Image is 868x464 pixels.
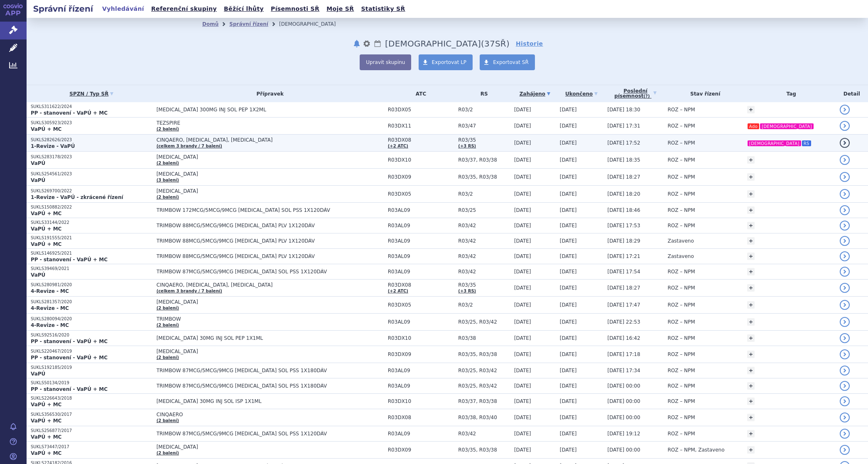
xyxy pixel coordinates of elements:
[454,85,510,102] th: RS
[458,383,510,389] span: R03/25, R03/42
[31,177,45,183] strong: VaPÚ
[458,191,510,197] span: R03/2
[388,431,454,437] span: R03AL09
[31,250,152,256] p: SUKLS146925/2021
[157,238,364,244] span: TRIMBOW 88MCG/5MCG/9MCG [MEDICAL_DATA] PLV 1X120DÁV
[388,174,454,180] span: R03DX09
[157,282,364,288] span: CINQAERO, [MEDICAL_DATA], [MEDICAL_DATA]
[560,285,577,291] span: [DATE]
[667,351,695,357] span: ROZ – NPM
[458,269,510,275] span: R03/42
[747,398,755,405] a: +
[31,395,152,401] p: SUKLS226643/2018
[514,431,531,437] span: [DATE]
[458,123,510,129] span: R03/47
[157,335,364,341] span: [MEDICAL_DATA] 30MG INJ SOL PEP 1X1ML
[667,415,695,420] span: ROZ – NPM
[514,285,531,291] span: [DATE]
[458,223,510,228] span: R03/42
[388,447,454,453] span: R03DX09
[840,155,850,165] a: detail
[157,398,364,404] span: [MEDICAL_DATA] 30MG INJ SOL ISP 1X1ML
[458,319,510,325] span: R03/25, R03/42
[31,171,152,177] p: SUKLS254561/2023
[432,59,467,65] span: Exportovat LP
[802,140,811,146] i: RS
[157,418,179,423] a: (2 balení)
[157,171,364,177] span: [MEDICAL_DATA]
[31,226,61,232] strong: VaPÚ + MC
[747,318,755,326] a: +
[157,299,364,305] span: [MEDICAL_DATA]
[388,207,454,213] span: R03AL09
[157,349,364,354] span: [MEDICAL_DATA]
[202,21,218,27] a: Domů
[31,428,152,434] p: SUKLS256877/2017
[388,351,454,357] span: R03DX09
[419,54,473,70] a: Exportovat LP
[458,174,510,180] span: R03/35, R03/38
[279,18,346,30] li: Asthma
[560,368,577,373] span: [DATE]
[480,54,535,70] a: Exportovat SŘ
[747,173,755,181] a: +
[388,223,454,228] span: R03AL09
[608,238,640,244] span: [DATE] 18:29
[385,39,481,49] span: Asthma
[608,285,640,291] span: [DATE] 18:27
[747,301,755,309] a: +
[560,157,577,163] span: [DATE]
[608,302,640,308] span: [DATE] 17:47
[31,339,108,344] strong: PP - stanovení - VaPÚ + MC
[157,127,179,131] a: (2 balení)
[363,39,371,49] button: nastavení
[388,253,454,259] span: R03AL09
[840,445,850,455] a: detail
[608,351,640,357] span: [DATE] 17:18
[31,288,69,294] strong: 4-Revize - MC
[560,238,577,244] span: [DATE]
[358,3,407,15] a: Statistiky SŘ
[667,285,695,291] span: ROZ – NPM
[458,351,510,357] span: R03/35, R03/38
[388,289,408,293] a: (+2 ATC)
[360,54,411,70] button: Upravit skupinu
[458,137,510,143] span: R03/35
[388,282,454,288] span: R03DX08
[157,444,364,450] span: [MEDICAL_DATA]
[747,206,755,214] a: +
[747,222,755,229] a: +
[514,191,531,197] span: [DATE]
[514,157,531,163] span: [DATE]
[608,447,640,453] span: [DATE] 00:00
[31,412,152,417] p: SUKLS356530/2017
[157,269,364,275] span: TRIMBOW 87MCG/5MCG/9MCG [MEDICAL_DATA] SOL PSS 1X120DÁV
[667,123,695,129] span: ROZ – NPM
[31,444,152,450] p: SUKLS73447/2017
[458,238,510,244] span: R03/42
[484,39,495,49] span: 37
[157,137,364,143] span: CINQAERO, [MEDICAL_DATA], [MEDICAL_DATA]
[840,251,850,261] a: detail
[608,223,640,228] span: [DATE] 17:53
[157,323,179,327] a: (2 balení)
[840,205,850,215] a: detail
[644,94,650,99] abbr: (?)
[667,191,695,197] span: ROZ – NPM
[157,253,364,259] span: TRIMBOW 88MCG/5MCG/9MCG [MEDICAL_DATA] PLV 1X120DÁV
[31,88,152,100] a: SPZN / Typ SŘ
[840,300,850,310] a: detail
[840,412,850,422] a: detail
[388,319,454,325] span: R03AL09
[458,282,510,288] span: R03/35
[388,269,454,275] span: R03AL09
[458,253,510,259] span: R03/42
[514,368,531,373] span: [DATE]
[31,104,152,110] p: SUKLS311622/2024
[560,253,577,259] span: [DATE]
[514,335,531,341] span: [DATE]
[667,319,695,325] span: ROZ – NPM
[157,306,179,310] a: (2 balení)
[608,191,640,197] span: [DATE] 18:20
[747,237,755,245] a: +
